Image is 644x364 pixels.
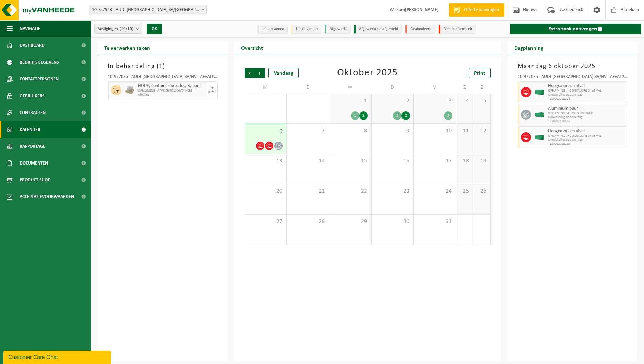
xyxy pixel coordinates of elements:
span: 10-757923 - AUDI BRUSSELS SA/NV - VORST [89,5,207,15]
img: LP-PA-00000-WDN-11 [125,85,135,95]
button: OK [147,24,162,34]
span: Omwisseling op aanvraag [548,115,625,119]
span: Afhaling [138,93,206,97]
span: 28 [290,218,325,225]
div: Vandaag [268,68,299,78]
td: V [414,81,456,94]
div: 1 [351,111,359,120]
strong: [PERSON_NAME] [405,7,439,12]
span: 31 [417,218,452,225]
span: Hoogcalorisch afval [548,83,625,89]
div: 2 [359,111,368,120]
div: 10-977035 - AUDI [GEOGRAPHIC_DATA] SA/NV - AFVALPARK AP – OPRUIMING EOP - VORST [518,75,627,81]
span: 14 [290,157,325,165]
td: Z [473,81,490,94]
span: Vestigingen [98,24,133,34]
span: 1 [332,97,368,105]
span: 23 [375,188,410,195]
td: W [329,81,372,94]
h2: Te verwerken taken [98,41,157,54]
img: HK-XC-40-GN-00 [535,135,545,140]
div: 10-977035 - AUDI [GEOGRAPHIC_DATA] SA/NV - AFVALPARK AP – OPRUIMING EOP - VORST [108,75,218,81]
span: Omwisseling op aanvraag [548,93,625,97]
span: OPRUIMING : HOOGCALORISCH AFVAL [548,89,625,93]
span: 11 [459,127,470,135]
h2: Dagplanning [508,41,550,54]
span: 5 [477,97,487,105]
h3: In behandeling ( ) [108,61,218,71]
div: 07/10 [208,90,216,94]
span: Rapportage [20,138,45,155]
span: 1 [159,63,163,70]
td: Z [456,81,473,94]
a: Offerte aanvragen [449,3,504,17]
span: OPRUIMING : HOOGCALORISCH AFVAL [548,134,625,138]
span: 16 [375,157,410,165]
span: 3 [417,97,452,105]
span: 25 [459,188,470,195]
li: Geannuleerd [405,25,435,34]
td: D [372,81,414,94]
span: OPRUIMING : ALUMINIUM PUUR [548,111,625,115]
span: 4 [459,97,470,105]
li: Afgewerkt [325,25,351,34]
span: 17 [417,157,452,165]
span: Contracten [20,104,46,121]
span: 12 [477,127,487,135]
span: Product Shop [20,172,50,188]
span: Aluminium puur [548,106,625,111]
span: OPRUIMING : AFVOER ROLCONTAINERS [138,89,206,93]
span: 19 [477,157,487,165]
iframe: chat widget [3,349,112,364]
span: 13 [248,157,283,165]
span: 30 [375,218,410,225]
h3: Maandag 6 oktober 2025 [518,61,627,71]
span: Vorige [245,68,255,78]
span: Hoogcalorisch afval [548,129,625,134]
li: Non-conformiteit [439,25,476,34]
td: M [245,81,287,94]
span: 29 [332,218,368,225]
span: Bedrijfsgegevens [20,54,59,71]
span: 8 [332,127,368,135]
span: 18 [459,157,470,165]
span: 9 [375,127,410,135]
span: Gebruikers [20,87,45,104]
count: (10/10) [120,27,133,31]
div: DI [211,86,214,90]
span: 10-757923 - AUDI BRUSSELS SA/NV - VORST [89,5,206,15]
span: 2 [375,97,410,105]
span: Kalender [20,121,40,138]
button: Vestigingen(10/10) [94,24,142,34]
span: 7 [290,127,325,135]
img: HK-XC-40-GN-00 [535,112,545,117]
li: In te plannen [257,25,288,34]
div: 2 [401,111,410,120]
td: D [287,81,329,94]
span: 27 [248,218,283,225]
h2: Overzicht [234,41,270,54]
span: T250002918285 [548,142,625,146]
span: Offerte aanvragen [462,7,501,13]
span: 26 [477,188,487,195]
span: Acceptatievoorwaarden [20,188,74,205]
span: Omwisseling op aanvraag [548,138,625,142]
span: 10 [417,127,452,135]
span: Dashboard [20,37,45,54]
a: Print [469,68,491,78]
span: 6 [248,128,283,135]
span: Navigatie [20,20,40,37]
span: HDPE, container-box, los, B, bont [138,83,206,89]
span: T250002918284 [548,97,625,101]
span: Print [474,71,485,76]
div: 3 [444,111,452,120]
span: T250002918556 [548,119,625,123]
span: 20 [248,188,283,195]
div: 3 [393,111,401,120]
span: Contactpersonen [20,71,59,87]
span: 22 [332,188,368,195]
img: HK-XC-40-GN-00 [535,90,545,95]
div: Oktober 2025 [337,68,398,78]
li: Afgewerkt en afgemeld [354,25,402,34]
